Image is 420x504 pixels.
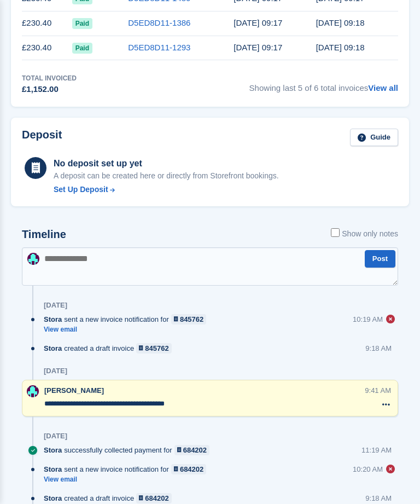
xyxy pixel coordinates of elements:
a: 684202 [136,494,172,504]
div: sent a new invoice notification for [44,315,212,325]
a: Set Up Deposit [54,184,279,196]
p: A deposit can be created here or directly from Storefront bookings. [54,171,279,182]
div: Set Up Deposit [54,184,108,196]
td: £230.40 [22,36,72,61]
div: Total Invoiced [22,74,77,84]
span: Stora [44,445,62,456]
a: 684202 [171,465,207,475]
div: 845762 [180,315,203,325]
div: sent a new invoice notification for [44,465,212,475]
div: 684202 [183,445,207,456]
div: £1,152.00 [22,84,77,96]
span: Stora [44,494,62,504]
span: Paid [72,19,92,30]
span: Stora [44,344,62,354]
time: 2025-06-12 08:17:44 UTC [234,19,282,28]
a: View all [368,84,398,93]
a: D5ED8D11-1386 [128,19,190,28]
time: 2025-06-11 08:18:26 UTC [316,19,365,28]
div: [DATE] [44,432,67,441]
span: Stora [44,465,62,475]
div: [DATE] [44,302,67,310]
div: 9:41 AM [365,386,391,396]
span: Stora [44,315,62,325]
div: 10:20 AM [353,465,383,475]
button: Post [365,251,395,269]
div: created a draft invoice [44,344,177,354]
div: [DATE] [44,367,67,376]
span: Showing last 5 of 6 total invoices [249,74,398,96]
a: View email [44,326,212,335]
div: 11:19 AM [361,445,392,456]
div: 845762 [145,344,168,354]
div: 10:19 AM [353,315,383,325]
div: successfully collected payment for [44,445,215,456]
h2: Timeline [22,229,66,241]
img: Simon Gardner [27,386,39,398]
time: 2025-05-12 08:17:44 UTC [234,43,282,53]
div: No deposit set up yet [54,158,279,171]
div: created a draft invoice [44,494,177,504]
a: View email [44,476,212,485]
label: Show only notes [331,229,398,240]
div: 9:18 AM [365,494,392,504]
span: [PERSON_NAME] [44,387,104,395]
div: 684202 [180,465,203,475]
a: Guide [350,129,398,147]
img: Simon Gardner [27,253,39,265]
div: 684202 [145,494,168,504]
h2: Deposit [22,129,62,147]
td: £230.40 [22,11,72,36]
a: 845762 [171,315,207,325]
div: 9:18 AM [365,344,392,354]
a: 845762 [136,344,172,354]
a: D5ED8D11-1293 [128,43,190,53]
span: Paid [72,43,92,54]
input: Show only notes [331,229,340,237]
a: 684202 [174,445,210,456]
time: 2025-05-11 08:18:28 UTC [316,43,365,53]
